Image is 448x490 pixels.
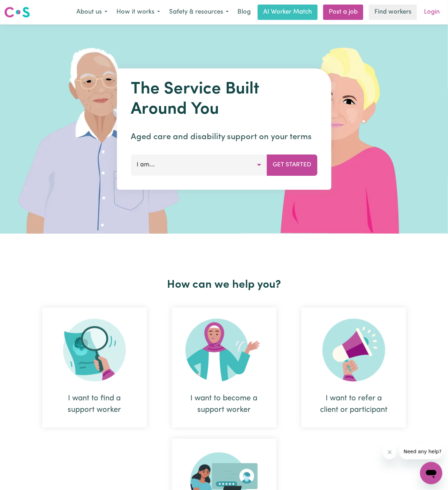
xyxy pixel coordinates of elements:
a: Careseekers logo [4,4,30,20]
img: Become Worker [185,319,263,382]
button: How it works [112,5,165,20]
a: Post a job [323,5,363,20]
a: Blog [233,5,255,20]
button: I am... [131,154,267,175]
img: Search [63,319,126,382]
img: Careseekers logo [4,6,30,18]
iframe: Message from company [400,444,442,459]
a: Find workers [369,5,417,20]
a: AI Worker Match [258,5,318,20]
button: About us [72,5,112,20]
div: I want to become a support worker [189,393,260,416]
img: Refer [322,319,385,382]
button: Safety & resources [165,5,233,20]
div: I want to refer a client or participant [318,393,389,416]
div: I want to become a support worker [172,308,276,428]
p: Aged care and disability support on your terms [131,131,317,143]
div: I want to refer a client or participant [302,308,406,428]
h2: How can we help you? [30,278,419,292]
h1: The Service Built Around You [131,80,317,120]
iframe: Button to launch messaging window [420,462,442,484]
div: I want to find a support worker [42,308,147,428]
button: Get Started [267,154,317,175]
iframe: Close message [383,445,397,459]
div: I want to find a support worker [59,393,130,416]
a: Login [420,5,444,20]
